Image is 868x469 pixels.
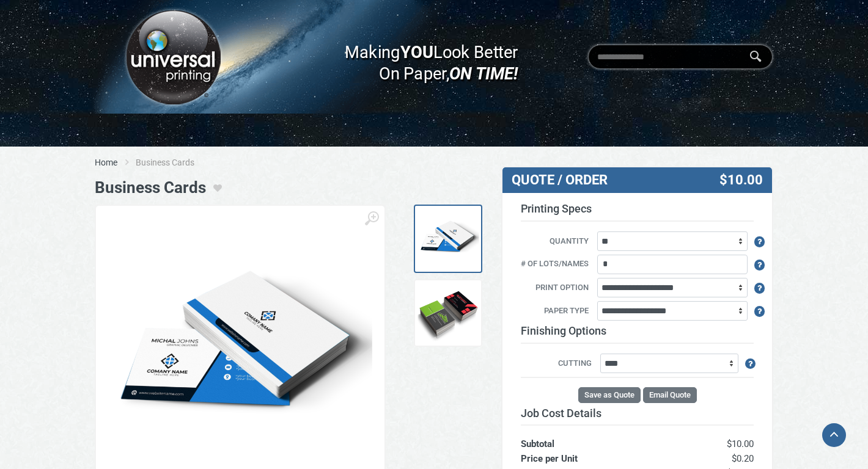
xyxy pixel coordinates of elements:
h3: QUOTE / ORDER [512,172,673,188]
img: Logo.png [122,5,224,109]
img: BCs Sample [108,241,372,459]
label: Print Option [512,282,595,295]
span: $10.00 [727,438,754,449]
li: Business Cards [136,156,213,169]
h3: Finishing Options [521,324,754,344]
label: Cutting [521,357,598,371]
b: YOU [400,42,433,62]
a: BCs 3rd Type [414,279,483,347]
label: Paper Type [512,305,595,318]
div: Making Look Better On Paper, [320,29,518,84]
button: Email Quote [643,387,697,403]
h3: Job Cost Details [521,407,754,420]
label: # of Lots/Names [512,258,595,271]
h1: Business Cards [95,178,206,197]
th: Price per Unit [521,451,653,466]
button: Save as Quote [578,387,641,403]
h3: Printing Specs [521,202,754,222]
label: Quantity [512,235,595,249]
span: $0.20 [732,453,754,464]
span: $10.00 [719,172,763,188]
img: BCs Sample [418,208,479,269]
th: Subtotal [521,425,653,451]
nav: breadcrumb [95,156,773,169]
a: Home [95,156,117,169]
i: ON TIME! [449,63,518,84]
a: BCs Sample [414,205,483,273]
img: BCs 3rd Type [418,283,479,344]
